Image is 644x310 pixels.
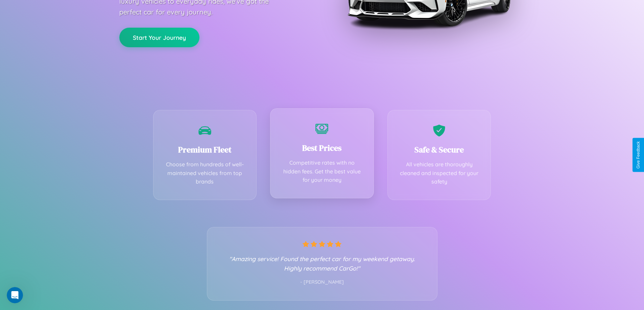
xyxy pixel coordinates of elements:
h3: Best Prices [281,142,363,153]
h3: Safe & Secure [398,144,481,155]
iframe: Intercom live chat [7,287,23,303]
p: "Amazing service! Found the perfect car for my weekend getaway. Highly recommend CarGo!" [221,254,424,273]
button: Start Your Journey [119,28,199,47]
p: Choose from hundreds of well-maintained vehicles from top brands [164,160,246,186]
p: - [PERSON_NAME] [221,278,424,287]
p: Competitive rates with no hidden fees. Get the best value for your money [281,159,363,185]
h3: Premium Fleet [164,144,246,155]
p: All vehicles are thoroughly cleaned and inspected for your safety [398,160,481,186]
div: Give Feedback [636,141,641,169]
